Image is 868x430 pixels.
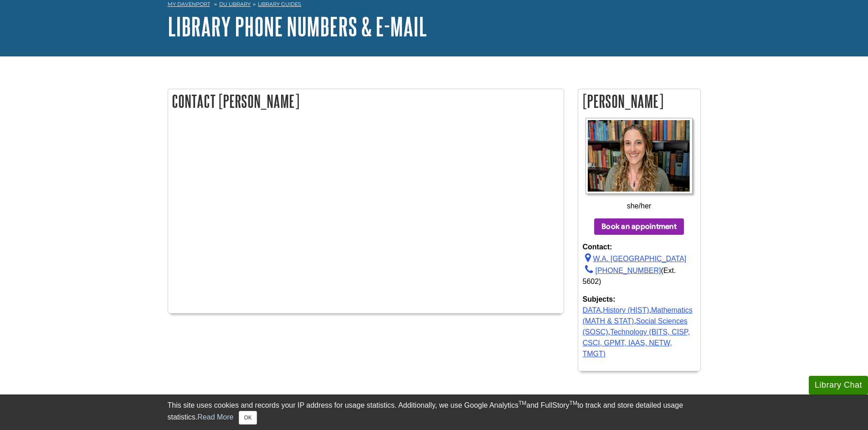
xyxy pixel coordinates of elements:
[603,306,649,314] a: History (HIST)
[570,400,577,406] sup: TM
[197,413,233,421] a: Read More
[168,89,564,113] h2: Contact [PERSON_NAME]
[583,264,696,287] div: (Ext. 5602)
[583,201,696,212] div: she/her
[809,376,868,395] button: Library Chat
[168,400,701,425] div: This site uses cookies and records your IP address for usage statistics. Additionally, we use Goo...
[583,306,601,314] a: DATA
[583,255,687,263] a: W.A. [GEOGRAPHIC_DATA]
[583,242,696,253] strong: Contact:
[168,0,210,8] a: My Davenport
[583,294,696,359] div: , , , ,
[173,118,559,305] iframe: Contact Sarah Gray
[583,118,696,194] a: Profile Photo
[578,89,700,113] h2: [PERSON_NAME]
[583,328,690,358] a: Technology (BITS, CISP, CSCI, GPMT, IAAS, NETW, TMGT)
[168,12,427,40] a: Library Phone Numbers & E-mail
[586,118,693,194] img: Profile Photo
[583,267,661,274] a: [PHONE_NUMBER]
[258,1,301,7] a: Library Guides
[239,411,257,425] button: Close
[219,1,251,7] a: DU Library
[519,400,526,406] sup: TM
[583,294,696,305] strong: Subjects:
[594,218,684,235] button: Book an appointment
